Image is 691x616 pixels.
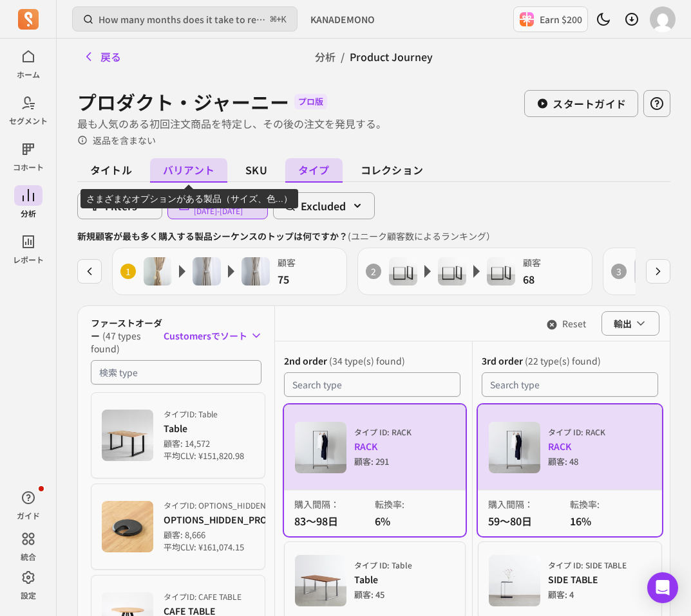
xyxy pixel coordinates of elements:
img: Product image [438,257,466,285]
p: RACK [354,440,412,453]
p: 返品を含まない [93,134,156,147]
p: RACK [548,440,605,453]
p: スタートガイド [553,96,626,111]
p: ファーストオーダー [91,316,164,355]
img: Product image [634,257,663,285]
input: 検索商品 [91,360,261,385]
button: カスタム[DATE]-[DATE] [167,192,268,219]
p: 75 [278,271,296,287]
p: 2nd order [284,354,460,367]
p: 統合 [21,552,36,562]
p: How many months does it take to recover my CAC (Customer Acquisition Cost)? [99,13,265,26]
button: 輸出 [601,311,659,336]
p: 83～98日 [294,513,375,529]
kbd: K [281,15,287,25]
p: ガイド [17,511,40,521]
img: avatar [650,6,676,32]
img: Product image [144,257,172,285]
button: Excluded [273,192,375,219]
p: 68 [523,271,541,287]
span: Customersでソート [164,329,247,342]
p: 16% [570,513,652,529]
p: Earn $200 [540,13,582,26]
p: 顧客: 291 [354,455,412,468]
button: Toggle dark mode [591,6,616,32]
span: SKU [232,158,280,181]
img: Product image [295,555,346,606]
span: 輸出 [614,317,632,330]
img: Product image [389,257,417,285]
span: 3 [611,264,627,279]
p: 分析 [21,208,36,219]
p: タイプ ID: Table [164,409,244,419]
span: タイトル [77,158,145,181]
p: 6% [375,513,455,529]
img: Product image [489,422,540,473]
p: タイプ ID: SIDE TABLE [548,560,627,570]
span: Product Journey [350,49,433,64]
p: OPTIONS_HIDDEN_PRODUCT [164,513,307,526]
input: search product [482,372,658,397]
p: 設定 [21,590,36,601]
span: / [336,49,350,64]
img: Product image [241,257,270,285]
p: 最も人気のある初回注文商品を特定し、その後の注文を発見する。 [77,116,386,131]
img: Product image [102,410,153,461]
p: 平均CLV: ¥161,074.15 [164,541,307,554]
p: Table [164,422,244,435]
button: Product imageタイプ ID: RACKRACK顧客: 291 [284,404,465,490]
p: 3rd order [482,354,658,367]
span: (ユニーク顧客数によるランキング） [348,230,495,242]
p: 顧客: 8,666 [164,529,307,541]
p: 顧客 [523,256,541,269]
span: プロ版 [294,94,327,109]
span: + [270,12,287,26]
button: タイプID: TableTable顧客: 14,572平均CLV: ¥151,820.98 [91,392,265,478]
p: ホーム [17,69,40,80]
span: (22 type(s) found) [525,354,601,367]
button: 2Product imageProduct imageProduct image顧客68 [357,248,592,295]
p: 顧客: 45 [354,588,412,601]
span: (47 types found) [91,329,141,355]
input: search product [284,372,460,397]
img: Product image [487,257,515,285]
a: 分析 [315,49,336,64]
p: 顧客 [278,256,296,269]
button: 戻る [77,44,127,69]
p: 購入間隔： [488,498,570,511]
div: Open Intercom Messenger [647,572,678,603]
p: セグメント [9,116,48,126]
img: Product image [193,257,221,285]
button: Filters [77,192,162,219]
p: 59～80日 [488,513,570,529]
img: Product image [295,422,346,473]
p: 転換率: [570,498,652,511]
button: Product imageタイプ ID: RACKRACK顧客: 48 [478,404,662,490]
span: バリアント [150,158,227,183]
button: タイプID: OPTIONS_HIDDEN_PRODUCTOPTIONS_HIDDEN_PRODUCT顧客: 8,666平均CLV: ¥161,074.15 [91,484,265,570]
p: Table [354,573,412,586]
p: カスタム [194,197,243,207]
p: 新規顧客が最も多く購入する製品シーケンスのトップは何ですか？ [77,230,670,242]
button: Customersでソート [164,329,263,342]
p: 顧客: 14,572 [164,437,244,450]
p: タイプ ID: RACK [548,427,605,437]
p: タイプ ID: Table [354,560,412,570]
p: 顧客: 4 [548,588,627,601]
p: 顧客: 48 [548,455,605,468]
p: レポート [13,255,44,265]
p: Excluded [301,198,346,213]
span: コレクション [348,158,436,181]
p: タイプ ID: OPTIONS_HIDDEN_PRODUCT [164,500,307,511]
span: 2 [366,264,381,279]
button: スタートガイド [524,90,638,117]
button: 1Product imageProduct imageProduct image顧客75 [112,248,347,295]
p: 購入間隔： [294,498,375,511]
span: KANADEMONO [310,13,375,26]
h1: プロダクト・ジャーニー [77,90,289,113]
button: Earn $200 [513,6,588,32]
p: タイプ ID: CAFE TABLE [164,592,244,602]
span: タイプ [285,158,343,183]
img: Product image [489,555,540,606]
button: ガイド [14,485,43,523]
